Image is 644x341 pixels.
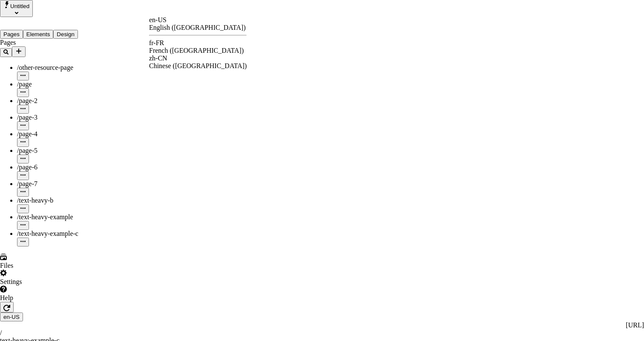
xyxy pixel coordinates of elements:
[149,47,247,54] div: French ([GEOGRAPHIC_DATA])
[149,16,247,70] div: Open locale picker
[149,62,247,70] div: Chinese ([GEOGRAPHIC_DATA])
[149,39,247,47] div: fr-FR
[149,16,247,24] div: en-US
[149,24,247,32] div: English ([GEOGRAPHIC_DATA])
[149,54,247,62] div: zh-CN
[3,7,124,14] p: Cookie Test Route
